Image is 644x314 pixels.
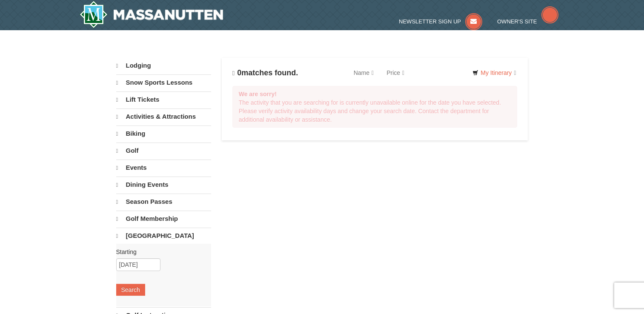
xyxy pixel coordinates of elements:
a: Price [380,64,411,81]
a: My Itinerary [467,66,521,79]
a: Lodging [116,58,211,74]
div: The activity that you are searching for is currently unavailable online for the date you have sel... [232,86,518,128]
a: Name [347,64,380,81]
a: Season Passes [116,194,211,210]
label: Starting [116,248,205,256]
span: Owner's Site [497,18,537,25]
a: Dining Events [116,177,211,193]
img: Massanutten Resort Logo [80,1,223,28]
a: Massanutten Resort [80,1,223,28]
a: Owner's Site [497,18,558,25]
a: Newsletter Sign Up [399,18,482,25]
a: Golf Membership [116,211,211,227]
a: Biking [116,126,211,142]
a: Golf [116,143,211,159]
button: Search [116,284,145,296]
a: Activities & Attractions [116,108,211,125]
a: Snow Sports Lessons [116,74,211,91]
a: [GEOGRAPHIC_DATA] [116,228,211,244]
strong: We are sorry! [239,91,277,97]
a: Events [116,160,211,176]
a: Lift Tickets [116,91,211,108]
span: Newsletter Sign Up [399,18,461,25]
